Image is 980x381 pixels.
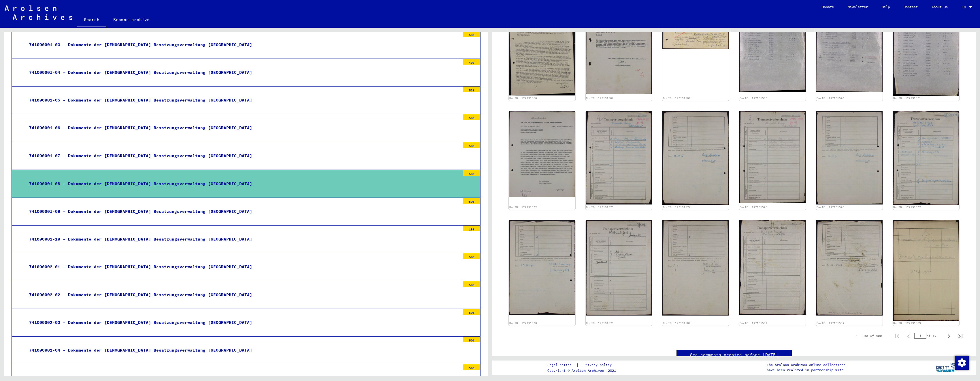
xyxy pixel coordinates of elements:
[463,253,480,259] div: 500
[739,5,806,92] img: 001.jpg
[463,170,480,176] div: 500
[25,95,460,106] div: 741000001-05 - Dokumente der [DEMOGRAPHIC_DATA] Besatzungsverwaltung [GEOGRAPHIC_DATA]
[816,220,883,316] img: 001.jpg
[25,206,460,217] div: 741000001-09 - Dokumente der [DEMOGRAPHIC_DATA] Besatzungsverwaltung [GEOGRAPHIC_DATA]
[914,333,943,339] div: of 17
[955,356,968,369] div: Change consent
[893,220,960,321] img: 001.jpg
[856,333,882,339] div: 1 – 30 of 500
[662,111,729,204] img: 001.jpg
[25,345,460,356] div: 741000002-04 - Dokumente der [DEMOGRAPHIC_DATA] Besatzungsverwaltung [GEOGRAPHIC_DATA]
[463,364,480,370] div: 500
[25,150,460,162] div: 741000001-07 - Dokumente der [DEMOGRAPHIC_DATA] Besatzungsverwaltung [GEOGRAPHIC_DATA]
[955,330,966,342] button: Last page
[690,352,778,358] a: See comments created before [DATE]
[586,322,614,325] a: DocID: 127191579
[767,367,845,373] p: have been realized in partnership with
[509,5,575,96] img: 001.jpg
[817,206,844,209] a: DocID: 127191576
[893,111,960,205] img: 001.jpg
[663,322,691,325] a: DocID: 127191580
[817,322,844,325] a: DocID: 127191582
[463,31,480,37] div: 500
[463,337,480,342] div: 500
[579,362,619,368] a: Privacy policy
[943,330,955,342] button: Next page
[25,67,460,78] div: 741000001-04 - Dokumente der [DEMOGRAPHIC_DATA] Besatzungsverwaltung [GEOGRAPHIC_DATA]
[893,322,921,325] a: DocID: 127191583
[740,206,767,209] a: DocID: 127191575
[25,234,460,245] div: 741000001-10 - Dokumente der [DEMOGRAPHIC_DATA] Besatzungsverwaltung [GEOGRAPHIC_DATA]
[816,111,883,204] img: 001.jpg
[77,13,106,28] a: Search
[5,5,72,20] img: Arolsen_neg.svg
[586,220,652,315] img: 001.jpg
[663,97,691,100] a: DocID: 127191568
[25,317,460,328] div: 741000002-03 - Dokumente der [DEMOGRAPHIC_DATA] Besatzungsverwaltung [GEOGRAPHIC_DATA]
[463,281,480,287] div: 500
[463,309,480,315] div: 500
[740,97,767,100] a: DocID: 127191569
[509,322,537,325] a: DocID: 127191578
[739,220,806,315] img: 001.jpg
[935,360,956,375] img: yv_logo.png
[509,220,575,315] img: 001.jpg
[739,111,806,203] img: 001.jpg
[463,114,480,120] div: 500
[586,5,652,94] img: 001.jpg
[663,206,691,209] a: DocID: 127191574
[586,206,614,209] a: DocID: 127191573
[463,142,480,148] div: 500
[509,97,537,100] a: DocID: 127191566
[25,122,460,134] div: 741000001-06 - Dokumente der [DEMOGRAPHIC_DATA] Besatzungsverwaltung [GEOGRAPHIC_DATA]
[962,5,968,9] span: EN
[463,87,480,92] div: 501
[903,330,914,342] button: Previous page
[767,362,845,367] p: The Arolsen Archives online collections
[586,111,652,204] img: 001.jpg
[547,362,576,368] a: Legal notice
[817,97,844,100] a: DocID: 127191570
[893,206,921,209] a: DocID: 127191577
[463,226,480,231] div: 199
[955,356,969,370] img: Change consent
[25,39,460,50] div: 741000001-03 - Dokumente der [DEMOGRAPHIC_DATA] Besatzungsverwaltung [GEOGRAPHIC_DATA]
[547,368,619,373] p: Copyright © Arolsen Archives, 2021
[106,13,157,27] a: Browse archive
[25,261,460,273] div: 741000002-01 - Dokumente der [DEMOGRAPHIC_DATA] Besatzungsverwaltung [GEOGRAPHIC_DATA]
[893,97,921,100] a: DocID: 127191571
[463,198,480,204] div: 500
[509,111,575,197] img: 001.jpg
[547,362,619,368] div: |
[25,289,460,301] div: 741000002-02 - Dokumente der [DEMOGRAPHIC_DATA] Besatzungsverwaltung [GEOGRAPHIC_DATA]
[893,5,960,96] img: 001.jpg
[816,5,883,92] img: 001.jpg
[463,59,480,65] div: 499
[25,178,460,189] div: 741000001-08 - Dokumente der [DEMOGRAPHIC_DATA] Besatzungsverwaltung [GEOGRAPHIC_DATA]
[509,206,537,209] a: DocID: 127191572
[740,322,767,325] a: DocID: 127191581
[891,330,903,342] button: First page
[586,97,614,100] a: DocID: 127191567
[662,220,729,315] img: 001.jpg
